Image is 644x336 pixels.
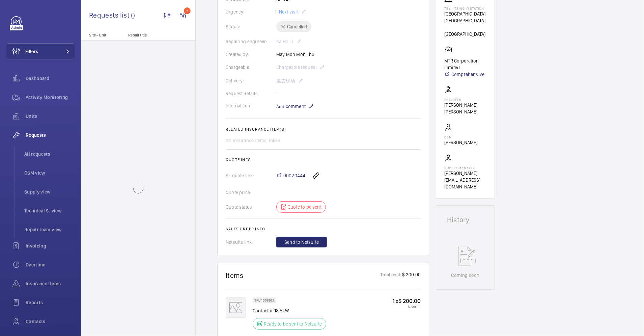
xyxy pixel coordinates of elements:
span: Requests [26,132,74,138]
p: Repair title [128,33,173,37]
p: $ 200.00 [402,271,421,280]
p: MTR Corporation Limited [444,57,486,71]
span: Contacts [26,318,74,325]
p: Ready to be sent to Netsuite [264,320,322,327]
p: [PERSON_NAME] [PERSON_NAME] [444,102,486,115]
span: Send to Netsuite [284,239,319,245]
h2: Quote info [226,157,421,162]
span: Requests list [89,11,131,19]
p: [PERSON_NAME] [444,139,477,146]
span: Units [26,113,74,120]
p: [GEOGRAPHIC_DATA] [GEOGRAPHIC_DATA] [444,10,486,24]
h1: History [447,216,484,223]
span: Overtime [26,261,74,268]
p: Total cost: [381,271,402,280]
button: Filters [7,43,74,59]
p: SKU 1008933 [254,299,274,302]
span: Supply view [24,188,74,195]
p: - [GEOGRAPHIC_DATA] [444,24,486,37]
p: Contactor 18.5kW [253,307,326,314]
span: All requests [24,151,74,157]
span: Dashboard [26,75,74,82]
h1: Items [226,271,244,280]
p: Supply manager [444,166,486,170]
a: Comprehensive [444,71,486,78]
span: Technical S. view [24,207,74,214]
span: Filters [25,48,38,55]
p: 1 x $ 200.00 [392,298,421,305]
p: [PERSON_NAME][EMAIL_ADDRESS][DOMAIN_NAME] [444,170,486,190]
span: Reports [26,299,74,306]
button: Send to Netsuite [276,237,327,248]
h2: Sales order info [226,227,421,231]
p: Engineer [444,98,486,102]
span: Add comment [276,103,306,110]
h2: Related insurance item(s) [226,127,421,132]
span: Repair team view [24,226,74,233]
p: CSM [444,135,477,139]
span: 00020444 [283,172,305,179]
p: Coming soon [451,272,479,279]
p: TSY - Tsing Yi Station [444,6,486,10]
span: Invoicing [26,242,74,249]
a: 00020444 [276,172,305,179]
p: Site - Unit [81,33,125,37]
span: Insurance items [26,280,74,287]
span: Activity Monitoring [26,94,74,101]
p: $ 200.00 [392,305,421,309]
span: CSM view [24,170,74,176]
